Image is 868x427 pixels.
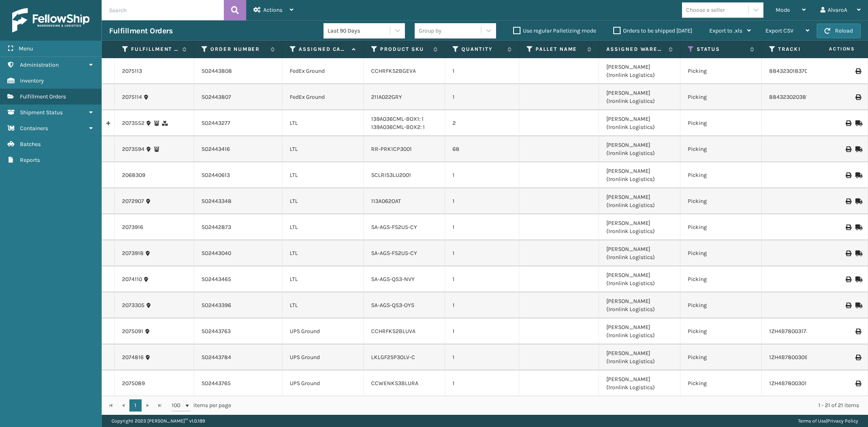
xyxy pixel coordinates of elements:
td: SO2443277 [194,110,282,136]
td: SO2443416 [194,136,282,162]
td: 1 [445,58,519,84]
span: Containers [20,125,48,132]
td: UPS Ground [282,318,364,344]
label: Assigned Carrier Service [299,46,348,53]
i: Print Label [855,381,860,386]
td: Picking [680,58,762,84]
a: 1ZH4B7800317301432 [769,328,824,335]
td: 2 [445,110,519,136]
label: Assigned Warehouse [606,46,665,53]
label: Fulfillment Order Id [131,46,178,53]
a: 2072907 [122,197,144,205]
td: 1 [445,266,519,292]
span: Menu [19,45,33,52]
td: SO2443040 [194,240,282,266]
td: LTL [282,110,364,136]
a: Privacy Policy [827,418,858,424]
span: Mode [776,7,790,13]
td: Picking [680,318,762,344]
td: Picking [680,84,762,110]
a: 2068309 [122,171,145,179]
a: 2074816 [122,353,144,362]
td: FedEx Ground [282,84,364,110]
a: CCWENKS3BLURA [371,380,418,387]
a: SCLRIS3LU2001 [371,172,411,179]
a: 211A022GRY [371,94,402,100]
span: Shipment Status [20,109,63,116]
span: Export CSV [765,27,794,34]
td: 1 [445,214,519,240]
a: CCHRFKS2BGEVA [371,68,416,74]
td: [PERSON_NAME] (Ironlink Logistics) [599,58,680,84]
a: Terms of Use [798,418,826,424]
td: SO2443465 [194,266,282,292]
td: 1 [445,370,519,396]
td: 1 [445,188,519,214]
span: Actions [803,42,860,56]
p: Copyright 2023 [PERSON_NAME]™ v 1.0.189 [112,415,205,427]
td: 1 [445,292,519,318]
td: SO2440613 [194,162,282,188]
td: 1 [445,162,519,188]
a: 2073552 [122,119,144,127]
td: 1 [445,344,519,370]
td: [PERSON_NAME] (Ironlink Logistics) [599,84,680,110]
td: 68 [445,136,519,162]
td: SO2443348 [194,188,282,214]
span: Batches [20,141,41,148]
label: Status [697,46,746,53]
a: 2075113 [122,67,142,75]
a: 2075114 [122,93,142,101]
label: Order Number [210,46,267,53]
span: 100 [172,401,184,410]
i: Print BOL [846,198,851,204]
a: 2074110 [122,275,142,283]
td: [PERSON_NAME] (Ironlink Logistics) [599,240,680,266]
i: Mark as Shipped [855,224,860,230]
a: 884323018370 [769,68,808,74]
td: [PERSON_NAME] (Ironlink Logistics) [599,188,680,214]
span: Administration [20,61,59,68]
i: Mark as Shipped [855,172,860,178]
td: LTL [282,136,364,162]
div: | [798,415,858,427]
label: Product SKU [380,46,429,53]
td: 1 [445,240,519,266]
a: SA-AGS-FS2U5-CY [371,224,417,231]
div: 1 - 21 of 21 items [243,401,859,410]
i: Mark as Shipped [855,146,860,152]
span: Reports [20,157,40,163]
i: Print BOL [846,120,851,126]
div: Choose a seller [686,6,725,14]
i: Print BOL [846,277,851,282]
td: LTL [282,292,364,318]
td: UPS Ground [282,344,364,370]
td: Picking [680,188,762,214]
i: Print BOL [846,251,851,256]
td: SO2443808 [194,58,282,84]
td: LTL [282,266,364,292]
a: 1 [129,399,142,412]
a: 139A036CML-BOX2: 1 [371,124,425,131]
a: 2075089 [122,379,145,388]
span: Actions [263,7,282,13]
td: SO2442873 [194,214,282,240]
td: [PERSON_NAME] (Ironlink Logistics) [599,136,680,162]
a: 2073918 [122,249,144,257]
a: SA-AGS-FS2U5-CY [371,250,417,257]
a: 2075091 [122,327,143,335]
td: SO2443396 [194,292,282,318]
td: SO2443807 [194,84,282,110]
i: Print Label [855,355,860,360]
td: [PERSON_NAME] (Ironlink Logistics) [599,292,680,318]
label: Use regular Palletizing mode [513,27,596,34]
a: 113A062OAT [371,198,401,205]
td: [PERSON_NAME] (Ironlink Logistics) [599,162,680,188]
i: Print Label [855,94,860,100]
td: 1 [445,84,519,110]
td: Picking [680,292,762,318]
td: Picking [680,162,762,188]
span: items per page [172,399,231,412]
td: UPS Ground [282,370,364,396]
td: Picking [680,266,762,292]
